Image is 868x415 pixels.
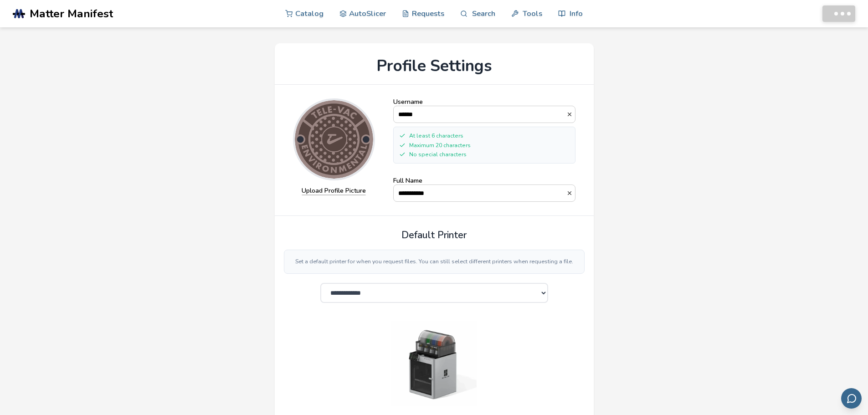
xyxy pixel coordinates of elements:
[409,142,471,149] span: Maximum 20 characters
[393,98,575,123] label: Username
[409,133,463,139] span: At least 6 characters
[275,43,594,85] h1: Profile Settings
[30,7,113,20] span: Matter Manifest
[394,106,566,123] input: Username
[377,321,491,407] img: Printer
[394,185,566,201] input: Full Name
[292,257,577,266] p: Set a default printer for when you request files. You can still select different printers when re...
[302,187,366,195] label: Upload Profile Picture
[566,190,575,196] button: Full Name
[841,388,862,409] button: Send feedback via email
[566,111,575,118] button: Username
[284,230,585,241] h2: Default Printer
[409,151,467,158] span: No special characters
[393,177,575,202] label: Full Name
